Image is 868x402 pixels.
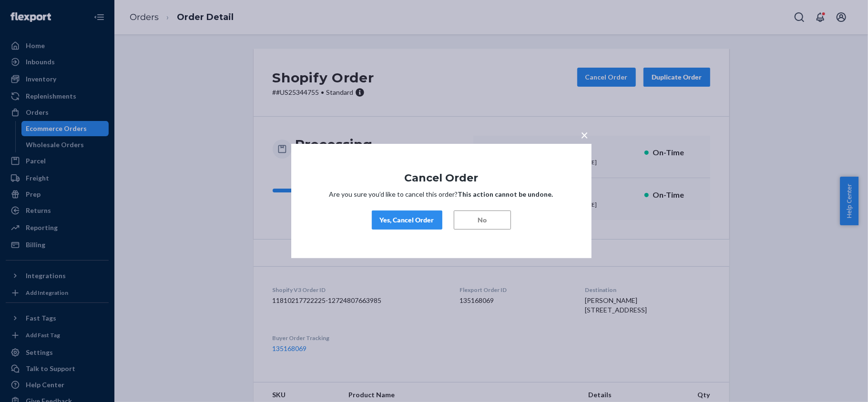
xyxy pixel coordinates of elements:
[372,211,442,230] button: Yes, Cancel Order
[320,190,563,199] p: Are you sure you’d like to cancel this order?
[380,215,434,225] div: Yes, Cancel Order
[458,190,553,198] strong: This action cannot be undone.
[581,127,589,143] span: ×
[454,211,511,230] button: No
[320,172,563,184] h1: Cancel Order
